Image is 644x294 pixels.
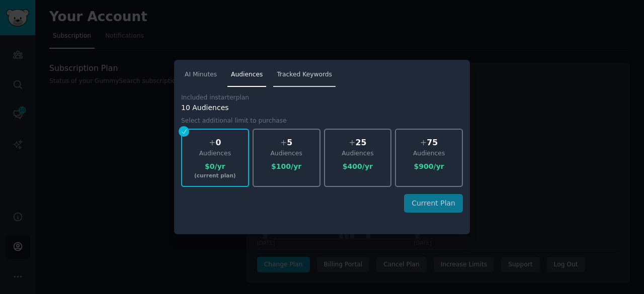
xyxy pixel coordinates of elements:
[277,70,332,79] span: Tracked Keywords
[215,138,221,147] span: 0
[181,103,463,113] div: 10 Audiences
[182,161,248,172] div: $ 0 /yr
[396,161,462,172] div: $ 900 /yr
[182,172,248,179] div: (current plan)
[349,138,355,147] span: +
[254,161,319,172] div: $ 100 /yr
[287,138,292,147] span: 5
[427,138,438,147] span: 75
[231,70,263,79] span: Audiences
[273,67,336,87] a: Tracked Keywords
[420,138,427,147] span: +
[181,117,287,126] div: Select additional limit to purchase
[325,161,391,172] div: $ 400 /yr
[356,138,367,147] span: 25
[227,67,266,87] a: Audiences
[254,149,319,158] div: Audiences
[396,149,462,158] div: Audiences
[325,149,391,158] div: Audiences
[185,70,217,79] span: AI Minutes
[181,93,249,103] div: Included in starter plan
[280,138,287,147] span: +
[182,149,248,158] div: Audiences
[181,67,220,87] a: AI Minutes
[209,138,215,147] span: +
